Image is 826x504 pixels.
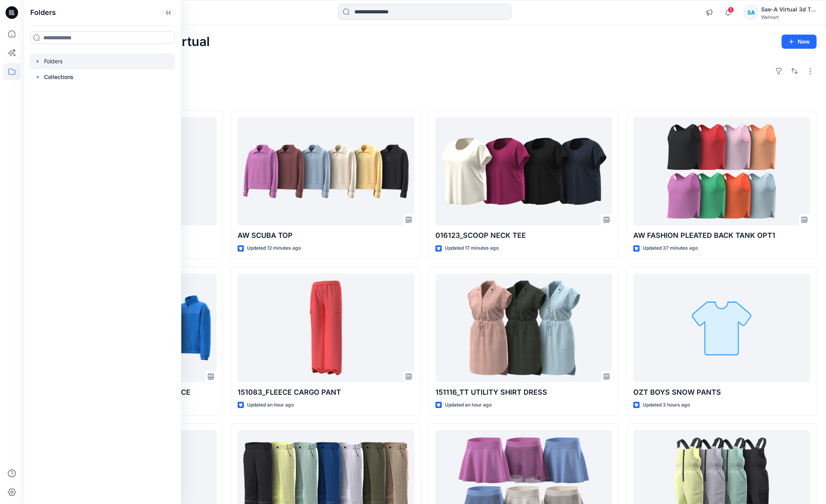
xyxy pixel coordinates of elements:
[643,244,698,252] p: Updated 37 minutes ago
[247,244,301,252] p: Updated 12 minutes ago
[728,7,734,13] span: 1
[435,274,612,382] a: 151116_TT UTILITY SHIRT DRESS
[782,35,817,49] button: New
[744,6,758,20] div: SA
[643,401,690,409] p: Updated 3 hours ago
[435,117,612,226] a: 016123_SCOOP NECK TEE
[761,5,816,14] div: Sae-A Virtual 3d Team
[238,387,414,398] p: 151083_FLEECE CARGO PANT
[238,274,414,382] a: 151083_FLEECE CARGO PANT
[435,230,612,241] p: 016123_SCOOP NECK TEE
[445,244,499,252] p: Updated 17 minutes ago
[445,401,492,409] p: Updated an hour ago
[633,387,810,398] p: OZT BOYS SNOW PANTS
[247,401,294,409] p: Updated an hour ago
[33,93,817,103] h4: Styles
[44,72,74,82] p: Collections
[761,14,816,20] div: Walmart
[238,117,414,226] a: AW SCUBA TOP
[633,117,810,226] a: AW FASHION PLEATED BACK TANK OPT1
[633,230,810,241] p: AW FASHION PLEATED BACK TANK OPT1
[435,387,612,398] p: 151116_TT UTILITY SHIRT DRESS
[633,274,810,382] a: OZT BOYS SNOW PANTS
[238,230,414,241] p: AW SCUBA TOP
